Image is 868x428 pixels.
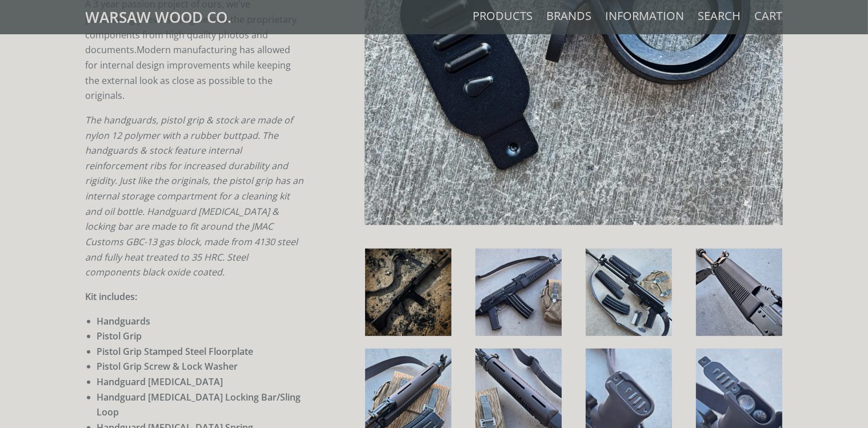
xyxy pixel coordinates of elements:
strong: Handguard [MEDICAL_DATA] [97,375,223,388]
a: Products [473,9,533,23]
a: Cart [755,9,783,23]
strong: Kit includes: [86,290,138,303]
a: Search [698,9,741,23]
a: Information [606,9,685,23]
strong: Pistol Grip Screw & Lock Washer [97,360,238,373]
span: Modern manufacturing has allowed for internal design improvements while keeping the external look... [86,43,291,102]
strong: Handguard [MEDICAL_DATA] Locking Bar/Sling Loop [97,391,301,419]
img: Wieger STG-940 Reproduction Furniture Kit [365,249,451,336]
img: Wieger STG-940 Reproduction Furniture Kit [586,249,672,336]
strong: Pistol Grip Stamped Steel Floorplate [97,345,254,358]
a: Brands [547,9,592,23]
strong: Pistol Grip [97,330,142,342]
img: Wieger STG-940 Reproduction Furniture Kit [696,249,782,336]
strong: Handguards [97,315,151,327]
em: The handguards, pistol grip & stock are made of nylon 12 polymer with a rubber buttpad. The handg... [86,114,304,278]
img: Wieger STG-940 Reproduction Furniture Kit [475,249,562,336]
